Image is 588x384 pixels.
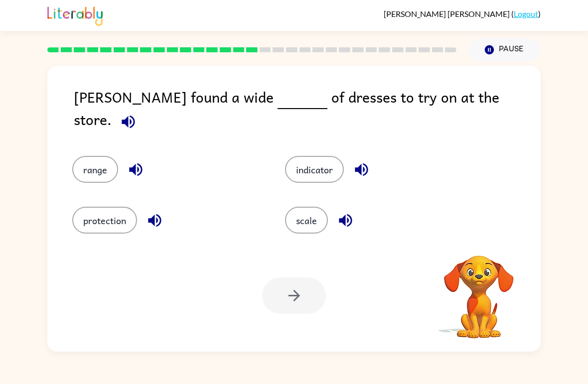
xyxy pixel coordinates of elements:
div: ( ) [384,9,541,18]
img: Literably [47,4,103,26]
span: [PERSON_NAME] [PERSON_NAME] [384,9,511,18]
button: Pause [468,38,541,61]
div: [PERSON_NAME] found a wide of dresses to try on at the store. [74,86,541,136]
video: Your browser must support playing .mp4 files to use Literably. Please try using another browser. [429,240,529,340]
button: range [72,156,118,183]
button: protection [72,207,137,234]
a: Logout [514,9,538,18]
button: indicator [285,156,344,183]
button: scale [285,207,328,234]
